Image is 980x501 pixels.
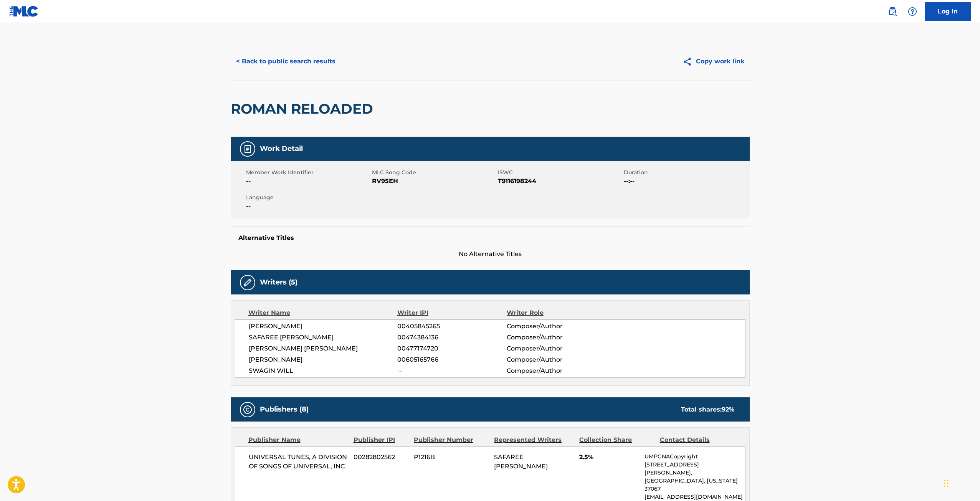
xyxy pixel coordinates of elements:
div: Writer Role [507,308,606,317]
span: Duration [624,169,748,177]
img: search [888,7,897,16]
button: < Back to public search results [231,52,341,71]
span: -- [246,177,370,186]
div: Publisher IPI [354,435,408,445]
span: [PERSON_NAME] [249,355,398,364]
img: Publishers [243,405,252,414]
div: Collection Share [579,435,654,445]
span: Composer/Author [507,333,606,342]
span: [PERSON_NAME] [249,322,398,331]
h5: Writers (5) [260,278,297,287]
a: Public Search [885,4,900,19]
a: Log In [925,2,971,21]
p: UMPGNACopyright [645,453,745,461]
h2: ROMAN RELOADED [231,100,377,117]
iframe: Chat Widget [942,464,980,501]
img: help [908,7,917,16]
img: MLC Logo [9,6,39,17]
span: UNIVERSAL TUNES, A DIVISION OF SONGS OF UNIVERSAL, INC. [249,453,348,471]
span: Composer/Author [507,344,606,353]
span: 92 % [722,406,734,413]
h5: Publishers (8) [260,405,309,414]
span: P1216B [414,453,488,462]
span: Member Work Identifier [246,169,370,177]
span: RV95EH [372,177,496,186]
div: Writer Name [248,308,398,317]
span: 00605165766 [397,355,506,364]
span: No Alternative Titles [231,250,750,259]
img: Work Detail [243,144,252,154]
p: [EMAIL_ADDRESS][DOMAIN_NAME] [645,493,745,501]
span: MLC Song Code [372,169,496,177]
p: [GEOGRAPHIC_DATA], [US_STATE] 37067 [645,477,745,493]
button: Copy work link [677,52,750,71]
span: SAFAREE [PERSON_NAME] [494,453,548,470]
span: -- [397,366,506,375]
div: Publisher Number [414,435,488,445]
span: [PERSON_NAME] [PERSON_NAME] [249,344,398,353]
span: --:-- [624,177,748,186]
img: Writers [243,278,252,287]
p: [STREET_ADDRESS][PERSON_NAME], [645,461,745,477]
span: 00477174720 [397,344,506,353]
div: Publisher Name [248,435,348,445]
span: 00474384136 [397,333,506,342]
h5: Alternative Titles [238,234,742,242]
span: 2.5% [579,453,639,462]
span: Composer/Author [507,322,606,331]
span: 00282802562 [354,453,408,462]
div: Total shares: [681,405,734,414]
span: SWAGIN WILL [249,366,398,375]
span: Language [246,193,370,202]
span: Composer/Author [507,366,606,375]
div: Contact Details [660,435,734,445]
span: ISWC [498,169,622,177]
div: Writer IPI [397,308,507,317]
span: Composer/Author [507,355,606,364]
div: Help [905,4,920,19]
img: Copy work link [683,57,696,66]
div: Represented Writers [494,435,573,445]
span: -- [246,202,370,211]
span: SAFAREE [PERSON_NAME] [249,333,398,342]
span: 00405845265 [397,322,506,331]
div: Drag [944,472,949,495]
span: T9116198244 [498,177,622,186]
h5: Work Detail [260,144,303,153]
